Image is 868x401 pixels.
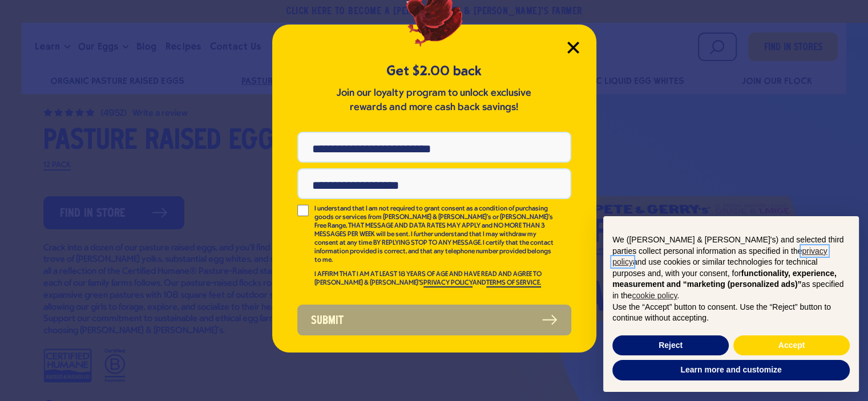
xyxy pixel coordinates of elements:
a: cookie policy [632,291,677,300]
button: Reject [612,335,729,356]
button: Submit [297,305,571,335]
button: Accept [733,335,850,356]
a: TERMS OF SERVICE. [486,280,541,287]
input: I understand that I am not required to grant consent as a condition of purchasing goods or servic... [297,205,309,216]
button: Learn more and customize [612,360,850,380]
p: Join our loyalty program to unlock exclusive rewards and more cash back savings! [334,86,534,115]
p: I understand that I am not required to grant consent as a condition of purchasing goods or servic... [314,205,555,265]
p: I AFFIRM THAT I AM AT LEAST 18 YEARS OF AGE AND HAVE READ AND AGREE TO [PERSON_NAME] & [PERSON_NA... [314,270,555,287]
h5: Get $2.00 back [297,62,571,80]
a: privacy policy [612,246,827,267]
a: PRIVACY POLICY [423,280,473,287]
button: Close Modal [567,42,579,54]
p: Use the “Accept” button to consent. Use the “Reject” button to continue without accepting. [612,302,850,324]
p: We ([PERSON_NAME] & [PERSON_NAME]'s) and selected third parties collect personal information as s... [612,234,850,302]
